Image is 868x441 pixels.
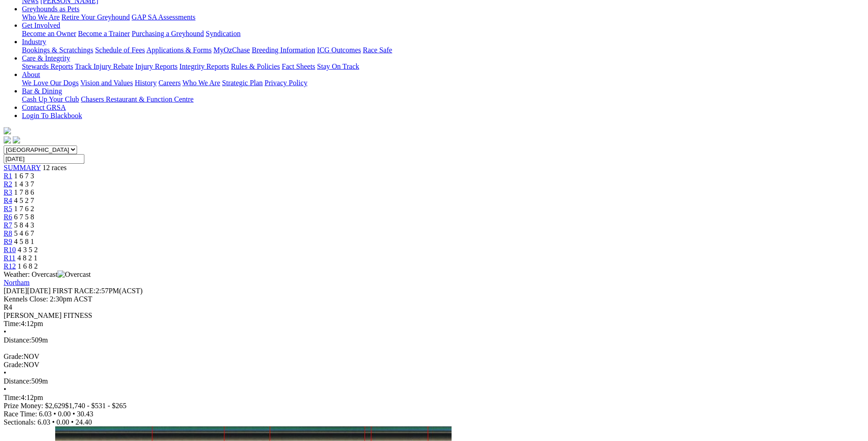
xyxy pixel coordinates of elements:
[4,336,31,344] span: Distance:
[18,262,38,270] span: 1 6 8 2
[22,30,864,38] div: Get Involved
[135,79,156,87] a: History
[52,287,95,295] span: FIRST RACE:
[4,221,12,229] a: R7
[4,336,864,344] div: 509m
[4,262,16,270] a: R12
[62,13,130,21] a: Retire Your Greyhound
[73,410,75,418] span: •
[4,205,12,213] a: R5
[22,21,60,29] a: Get Involved
[4,188,12,196] a: R3
[4,254,16,262] a: R11
[22,62,73,70] a: Stewards Reports
[4,238,12,245] a: R9
[22,95,864,104] div: Bar & Dining
[4,311,864,320] div: [PERSON_NAME] FITNESS
[22,30,76,37] a: Become an Owner
[22,79,78,87] a: We Love Our Dogs
[4,418,36,426] span: Sectionals:
[14,180,34,188] span: 1 4 3 7
[4,136,11,144] img: facebook.svg
[252,46,315,54] a: Breeding Information
[22,104,66,111] a: Contact GRSA
[42,164,67,171] span: 12 races
[179,62,229,70] a: Integrity Reports
[14,197,34,204] span: 4 5 2 7
[4,369,6,377] span: •
[4,229,12,237] a: R8
[37,418,50,426] span: 6.03
[14,213,34,221] span: 6 7 5 8
[206,30,240,37] a: Syndication
[80,79,133,87] a: Vision and Values
[4,361,24,368] span: Grade:
[4,361,864,369] div: NOV
[39,410,52,418] span: 6.03
[22,13,60,21] a: Who We Are
[18,246,38,254] span: 4 3 5 2
[135,62,177,70] a: Injury Reports
[13,136,20,144] img: twitter.svg
[4,287,51,295] span: [DATE]
[4,328,6,336] span: •
[4,385,6,393] span: •
[4,172,12,180] a: R1
[81,95,193,103] a: Chasers Restaurant & Function Centre
[52,418,55,426] span: •
[4,197,12,204] a: R4
[4,180,12,188] a: R2
[4,320,864,328] div: 4:12pm
[22,54,70,62] a: Care & Integrity
[4,213,12,221] a: R6
[231,62,280,70] a: Rules & Policies
[4,320,21,327] span: Time:
[4,164,41,171] a: SUMMARY
[4,246,16,254] a: R10
[22,46,93,54] a: Bookings & Scratchings
[17,254,37,262] span: 4 8 2 1
[4,394,21,401] span: Time:
[22,13,864,21] div: Greyhounds as Pets
[78,30,130,37] a: Become a Trainer
[14,221,34,229] span: 5 8 4 3
[14,188,34,196] span: 1 7 8 6
[95,46,145,54] a: Schedule of Fees
[22,87,62,95] a: Bar & Dining
[77,410,94,418] span: 30.43
[213,46,250,54] a: MyOzChase
[4,377,31,385] span: Distance:
[14,229,34,237] span: 5 4 6 7
[182,79,220,87] a: Who We Are
[22,62,864,71] div: Care & Integrity
[22,79,864,87] div: About
[4,353,24,360] span: Grade:
[53,410,56,418] span: •
[22,38,46,46] a: Industry
[22,71,40,78] a: About
[14,238,34,245] span: 4 5 8 1
[132,30,204,37] a: Purchasing a Greyhound
[4,270,91,278] span: Weather: Overcast
[282,62,315,70] a: Fact Sheets
[4,410,37,418] span: Race Time:
[4,402,864,410] div: Prize Money: $2,629
[22,5,79,13] a: Greyhounds as Pets
[4,394,864,402] div: 4:12pm
[4,154,84,164] input: Select date
[4,377,864,385] div: 509m
[317,46,361,54] a: ICG Outcomes
[158,79,181,87] a: Careers
[58,410,71,418] span: 0.00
